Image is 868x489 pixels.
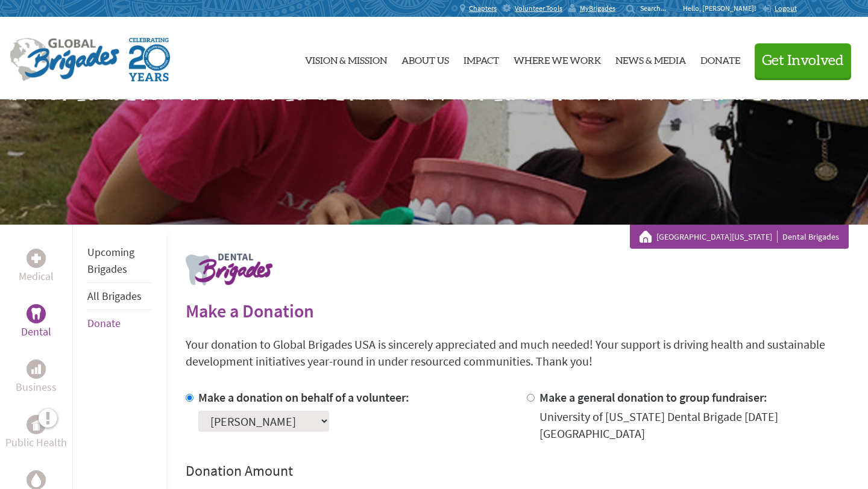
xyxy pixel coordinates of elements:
[539,408,849,442] div: University of [US_STATE] Dental Brigade [DATE] [GEOGRAPHIC_DATA]
[27,249,46,268] div: Medical
[186,461,849,481] h4: Donation Amount
[27,304,46,323] div: Dental
[27,360,46,379] div: Business
[16,360,57,396] a: BusinessBusiness
[683,4,762,13] p: Hello, [PERSON_NAME]!
[186,336,849,370] p: Your donation to Global Brigades USA is sincerely appreciated and much needed! Your support is dr...
[514,27,601,90] a: Where We Work
[31,419,41,431] img: Public Health
[31,254,41,263] img: Medical
[762,4,797,13] a: Logout
[31,473,41,487] img: Water
[700,27,740,90] a: Donate
[10,38,119,81] img: Global Brigades Logo
[87,239,152,283] li: Upcoming Brigades
[19,268,54,285] p: Medical
[656,231,778,243] a: [GEOGRAPHIC_DATA][US_STATE]
[305,27,387,90] a: Vision & Mission
[762,54,844,68] span: Get Involved
[755,43,851,78] button: Get Involved
[640,4,675,13] input: Search...
[87,289,142,303] a: All Brigades
[186,300,849,322] h2: Make a Donation
[31,364,41,374] img: Business
[129,38,170,81] img: Global Brigades Celebrating 20 Years
[539,390,767,405] label: Make a general donation to group fundraiser:
[515,4,562,13] span: Volunteer Tools
[16,379,57,396] p: Business
[87,245,134,276] a: Upcoming Brigades
[580,4,615,13] span: MyBrigades
[21,323,51,340] p: Dental
[5,434,67,451] p: Public Health
[27,415,46,434] div: Public Health
[401,27,449,90] a: About Us
[87,283,152,310] li: All Brigades
[87,316,121,330] a: Donate
[5,415,67,451] a: Public HealthPublic Health
[186,254,272,285] img: logo-dental.png
[87,310,152,337] li: Donate
[775,4,797,13] span: Logout
[464,27,499,90] a: Impact
[21,304,51,340] a: DentalDental
[198,390,409,405] label: Make a donation on behalf of a volunteer:
[615,27,686,90] a: News & Media
[640,231,839,243] div: Dental Brigades
[469,4,497,13] span: Chapters
[19,249,54,285] a: MedicalMedical
[31,308,41,319] img: Dental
